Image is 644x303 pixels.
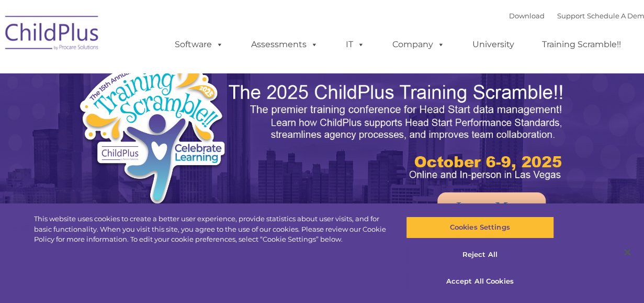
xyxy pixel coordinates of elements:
[462,34,525,55] a: University
[382,34,455,55] a: Company
[532,34,631,55] a: Training Scramble!!
[557,12,585,20] a: Support
[616,241,639,264] button: Close
[241,34,329,55] a: Assessments
[144,112,189,120] span: Phone number
[335,34,375,55] a: IT
[509,12,545,20] a: Download
[437,192,546,221] a: Learn More
[406,244,554,266] button: Reject All
[164,34,234,55] a: Software
[406,217,554,239] button: Cookies Settings
[34,214,387,245] div: This website uses cookies to create a better user experience, provide statistics about user visit...
[406,270,554,293] button: Accept All Cookies
[144,69,176,77] span: Last name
